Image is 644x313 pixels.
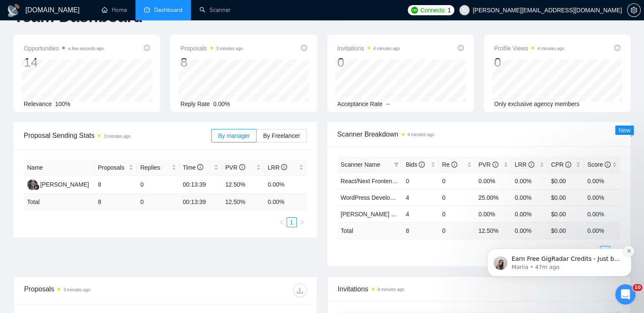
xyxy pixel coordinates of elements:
button: left [276,217,287,227]
img: gigradar-bm.png [33,184,39,190]
img: upwork-logo.png [411,7,418,14]
a: WordPress Development [341,194,406,201]
td: Total [24,194,94,210]
td: 8 [94,194,137,210]
li: 1 [287,217,297,227]
a: [PERSON_NAME] Development [341,211,426,218]
td: 0.00% [584,173,620,189]
div: 0 [494,54,564,70]
span: info-circle [451,162,457,168]
td: 0 [137,176,179,194]
th: Replies [137,159,179,176]
td: 0 [439,222,475,239]
img: logo [7,4,20,17]
span: user [462,7,467,13]
td: 0.00 % [264,194,307,210]
th: Name [24,159,94,176]
a: RS[PERSON_NAME] [27,181,89,187]
span: 1 [448,6,451,15]
time: 3 minutes ago [216,46,243,51]
span: info-circle [605,162,611,168]
span: Scanner Breakdown [337,129,621,140]
button: Dismiss notification [149,50,160,61]
th: Proposals [94,159,137,176]
span: right [299,220,304,225]
span: Acceptance Rate [337,101,383,107]
span: info-circle [239,164,245,170]
span: 10 [633,284,642,291]
td: 0.00% [264,176,307,194]
span: download [293,287,306,294]
td: 8 [402,222,439,239]
iframe: Intercom live chat [615,284,636,305]
div: 8 [180,54,243,70]
span: setting [627,7,640,14]
span: LRR [268,164,287,171]
td: 00:13:39 [180,176,222,194]
button: download [293,284,307,297]
span: Time [183,164,203,171]
td: 0.00% [511,189,548,206]
span: Relevance [24,101,52,107]
span: Bids [406,161,425,168]
a: React/Next Frontend Dev [341,178,408,184]
time: a few seconds ago [68,46,103,51]
span: Invitations [338,284,620,294]
td: 12.50 % [222,194,264,210]
span: PVR [478,161,498,168]
span: Only exclusive agency members [494,101,580,107]
time: 4 minutes ago [373,46,400,51]
div: 0 [337,54,400,70]
td: 8 [94,176,137,194]
span: Profile Views [494,43,564,53]
span: 100% [55,101,70,107]
time: 3 minutes ago [104,134,130,139]
td: 0 [439,206,475,222]
span: Reply Rate [180,101,210,107]
span: dashboard [144,7,150,13]
p: Earn Free GigRadar Credits - Just by Sharing Your Story! 💬 Want more credits for sending proposal... [37,60,146,68]
img: RS [27,179,38,190]
span: info-circle [281,164,287,170]
span: info-circle [528,162,534,168]
span: PVR [225,164,245,171]
span: filter [394,162,399,167]
time: 4 minutes ago [408,132,434,137]
time: 4 minutes ago [378,287,404,292]
a: 1 [287,218,296,227]
span: info-circle [492,162,498,168]
td: 0 [439,173,475,189]
span: Proposals [180,43,243,53]
time: 3 minutes ago [64,288,90,292]
td: 0 [439,189,475,206]
span: Connects: [420,6,446,15]
td: 00:13:39 [180,194,222,210]
span: Opportunities [24,43,104,53]
span: Proposals [98,163,127,172]
p: Message from Mariia, sent 47m ago [37,68,146,76]
span: Re [442,161,457,168]
td: 0.00% [584,189,620,206]
div: [PERSON_NAME] [40,180,89,189]
span: info-circle [197,164,203,170]
span: By manager [218,132,250,139]
td: Total [337,222,403,239]
span: left [279,220,284,225]
td: 4 [402,206,439,222]
td: $0.00 [547,189,584,206]
span: 0.00% [213,101,230,107]
span: Invitations [337,43,400,53]
a: homeHome [102,6,127,14]
div: Proposals [24,284,165,297]
a: setting [627,7,641,14]
span: info-circle [419,162,425,168]
span: Score [587,161,610,168]
span: Replies [140,163,169,172]
time: 4 minutes ago [537,46,564,51]
div: 14 [24,54,104,70]
td: 12.50% [222,176,264,194]
span: -- [386,101,390,107]
span: info-circle [458,45,464,51]
img: Profile image for Mariia [19,61,33,75]
td: 0.00% [475,173,511,189]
